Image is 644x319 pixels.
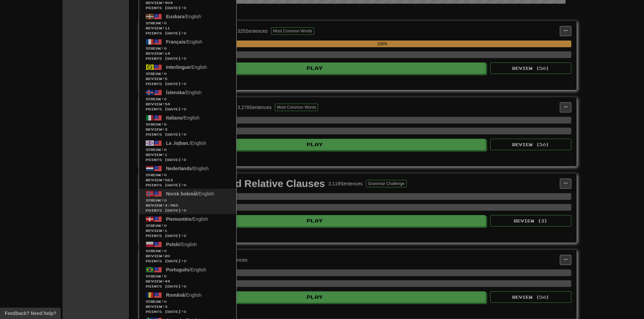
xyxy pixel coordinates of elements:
[166,90,201,95] span: / English
[139,265,236,290] a: Português/EnglishStreak:0 Review:44Points [DATE]:0
[146,0,230,5] span: Review: 904
[146,71,230,76] span: Streak:
[166,14,201,19] span: / English
[164,97,167,101] span: 0
[166,292,201,298] span: / English
[166,267,206,272] span: / English
[146,21,230,26] span: Streak:
[144,291,486,303] button: Play
[166,166,209,171] span: / English
[146,203,230,208] span: Review: 3,985
[139,290,236,315] a: Română/EnglishStreak:0 Review:3Points [DATE]:0
[146,46,230,51] span: Streak:
[146,31,230,36] span: Points [DATE]: 0
[490,215,571,227] button: Review (3)
[139,11,236,37] a: Euskara/EnglishStreak:0 Review:11Points [DATE]:0
[146,102,230,107] span: Review: 54
[146,183,230,188] span: Points [DATE]: 0
[146,81,230,86] span: Points [DATE]: 0
[164,72,167,76] span: 0
[164,21,167,25] span: 0
[146,26,230,31] span: Review: 11
[144,139,486,150] button: Play
[166,267,189,272] span: Português
[139,138,236,163] a: La .lojban./EnglishStreak:0 Review:1Points [DATE]:0
[146,309,230,314] span: Points [DATE]: 0
[237,28,268,34] div: 325 Sentences
[146,233,230,238] span: Points [DATE]: 0
[237,104,271,111] div: 3,278 Sentences
[146,223,230,228] span: Streak:
[166,242,197,247] span: / English
[146,107,230,112] span: Points [DATE]: 0
[164,46,167,50] span: 0
[490,139,571,150] button: Review (50)
[146,157,230,162] span: Points [DATE]: 0
[166,39,186,45] span: Français
[164,274,167,278] span: 0
[166,191,197,196] span: Norsk bokmål
[146,208,230,213] span: Points [DATE]: 0
[164,299,167,303] span: 0
[146,127,230,132] span: Review: 3
[146,152,230,157] span: Review: 1
[166,90,185,95] span: Íslenska
[166,64,190,70] span: Interlingue
[146,274,230,279] span: Streak:
[146,259,230,264] span: Points [DATE]: 0
[139,87,236,113] a: Íslenska/EnglishStreak:0 Review:54Points [DATE]:0
[328,180,362,187] div: 3,119 Sentences
[166,216,208,222] span: / English
[164,223,167,228] span: 0
[366,180,406,187] button: Grammar Challenge
[144,62,486,74] button: Play
[146,97,230,102] span: Streak:
[139,189,236,214] a: Norsk bokmål/EnglishStreak:0 Review:3,985Points [DATE]:0
[146,284,230,289] span: Points [DATE]: 0
[166,216,191,222] span: Piemontèis
[146,172,230,178] span: Streak:
[5,310,56,317] span: Open feedback widget
[139,163,236,189] a: Nederlands/EnglishStreak:0 Review:583Points [DATE]:0
[164,198,167,202] span: 0
[146,304,230,309] span: Review: 3
[146,5,230,10] span: Points [DATE]: 0
[164,173,167,177] span: 0
[166,39,202,45] span: / English
[166,64,207,70] span: / English
[490,62,571,74] button: Review (50)
[139,10,577,17] p: In Progress
[146,122,230,127] span: Streak:
[490,291,571,303] button: Review (50)
[139,214,236,239] a: Piemontèis/EnglishStreak:0 Review:1Points [DATE]:0
[146,178,230,183] span: Review: 583
[166,191,214,196] span: / English
[139,62,236,87] a: Interlingue/EnglishStreak:0 Review:5Points [DATE]:0
[271,27,314,35] button: Most Common Words
[164,148,167,152] span: 0
[275,104,318,111] button: Most Common Words
[166,166,192,171] span: Nederlands
[139,113,236,138] a: Italiano/EnglishStreak:0 Review:3Points [DATE]:0
[146,279,230,284] span: Review: 44
[146,248,230,254] span: Streak:
[146,147,230,152] span: Streak:
[166,115,199,121] span: / English
[164,249,167,253] span: 0
[166,140,189,146] span: La .lojban.
[166,242,180,247] span: Polski
[146,51,230,56] span: Review: 14
[193,41,571,47] div: 100%
[146,76,230,81] span: Review: 5
[139,37,236,62] a: Français/EnglishStreak:0 Review:14Points [DATE]:0
[146,56,230,61] span: Points [DATE]: 0
[146,132,230,137] span: Points [DATE]: 0
[166,115,183,121] span: Italiano
[166,292,185,298] span: Română
[146,254,230,259] span: Review: 20
[146,228,230,233] span: Review: 1
[164,122,167,126] span: 0
[139,239,236,265] a: Polski/EnglishStreak:0 Review:20Points [DATE]:0
[146,198,230,203] span: Streak:
[146,299,230,304] span: Streak:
